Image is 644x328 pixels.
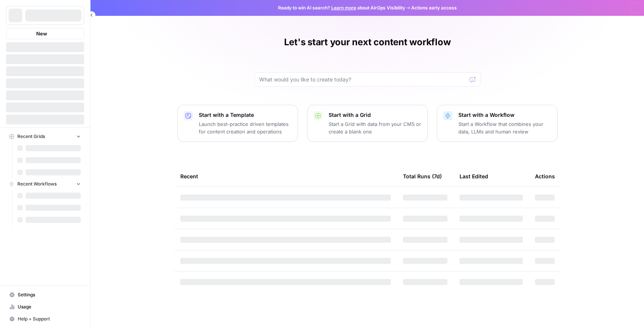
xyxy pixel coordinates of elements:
button: Recent Workflows [6,178,84,190]
span: Usage [18,303,81,310]
p: Start with a Grid [329,111,421,119]
p: Start with a Workflow [458,111,551,119]
h1: Let's start your next content workflow [284,36,451,48]
span: Ready to win AI search? about AirOps Visibility [278,5,405,11]
div: Total Runs (7d) [403,166,442,187]
a: Settings [6,289,84,301]
button: Start with a GridStart a Grid with data from your CMS or create a blank one [307,105,428,142]
div: Actions [535,166,555,187]
a: Learn more [331,5,356,11]
span: Actions early access [411,5,457,11]
button: Start with a TemplateLaunch best-practice driven templates for content creation and operations [177,105,298,142]
div: Recent [180,166,391,187]
p: Start a Workflow that combines your data, LLMs and human review [458,120,551,135]
span: Settings [18,291,81,298]
input: What would you like to create today? [259,76,467,83]
p: Start a Grid with data from your CMS or create a blank one [329,120,421,135]
span: Recent Workflows [17,181,57,187]
p: Start with a Template [199,111,292,119]
span: New [36,30,47,37]
span: Help + Support [18,316,81,322]
div: Last Edited [460,166,488,187]
span: Recent Grids [17,133,45,140]
button: New [6,28,84,39]
a: Usage [6,301,84,313]
button: Help + Support [6,313,84,325]
button: Start with a WorkflowStart a Workflow that combines your data, LLMs and human review [437,105,558,142]
button: Recent Grids [6,131,84,142]
p: Launch best-practice driven templates for content creation and operations [199,120,292,135]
